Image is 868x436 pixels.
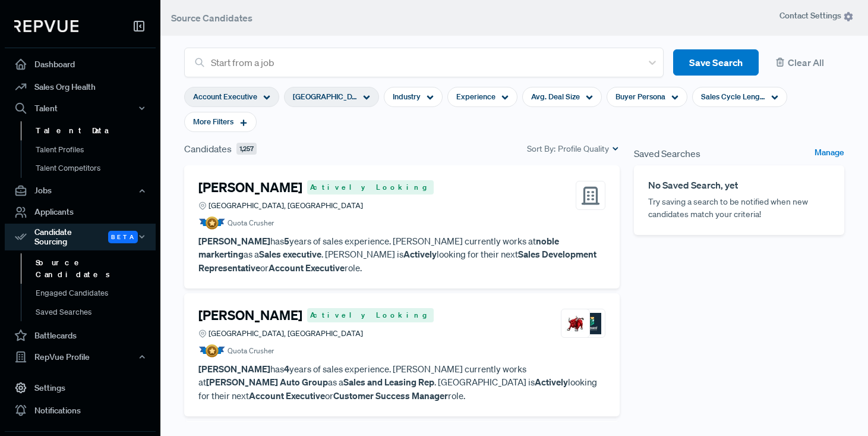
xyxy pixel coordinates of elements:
[580,313,601,334] img: Leafguard Brand Gutters
[198,235,270,247] strong: [PERSON_NAME]
[184,142,232,156] span: Candidates
[565,313,586,334] img: El Toro IP Targeting
[531,91,580,102] span: Avg. Deal Size
[236,143,257,155] span: 1,257
[171,12,252,24] span: Source Candidates
[5,347,156,367] button: RepVue Profile
[284,235,289,247] strong: 5
[21,303,172,322] a: Saved Searches
[21,284,172,303] a: Engaged Candidates
[198,362,605,403] p: has years of sales experience. [PERSON_NAME] currently works at as a . [GEOGRAPHIC_DATA] is looki...
[5,201,156,224] a: Applicants
[307,180,434,195] span: Actively Looking
[108,231,138,243] span: Beta
[673,49,759,76] button: Save Search
[259,248,321,260] strong: Sales executive
[198,180,302,195] h4: [PERSON_NAME]
[648,196,830,221] p: Try saving a search to be notified when new candidates match your criteria!
[293,91,357,102] span: [GEOGRAPHIC_DATA], [GEOGRAPHIC_DATA]
[5,399,156,422] a: Notifications
[21,121,172,140] a: Talent Data
[5,224,156,251] div: Candidate Sourcing
[198,363,270,375] strong: [PERSON_NAME]
[768,49,844,76] button: Clear All
[198,344,225,357] img: Quota Badge
[648,180,830,191] h6: No Saved Search, yet
[228,346,274,356] span: Quota Crusher
[393,91,421,102] span: Industry
[616,91,665,102] span: Buyer Persona
[193,116,233,127] span: More Filters
[14,20,78,32] img: RepVue
[5,98,156,118] button: Talent
[198,248,596,274] strong: Sales Development Representative
[307,308,434,322] span: Actively Looking
[5,224,156,251] button: Candidate Sourcing Beta
[209,200,363,211] span: [GEOGRAPHIC_DATA], [GEOGRAPHIC_DATA]
[21,140,172,159] a: Talent Profiles
[5,76,156,98] a: Sales Org Health
[206,376,328,388] strong: [PERSON_NAME] Auto Group
[269,262,345,274] strong: Account Executive
[5,377,156,399] a: Settings
[5,53,156,76] a: Dashboard
[198,234,605,275] p: has years of sales experience. [PERSON_NAME] currently works at as a . [PERSON_NAME] is looking f...
[5,181,156,201] button: Jobs
[456,91,495,102] span: Experience
[343,376,434,388] strong: Sales and Leasing Rep
[535,376,568,388] strong: Actively
[779,10,854,22] span: Contact Settings
[527,143,620,155] div: Sort By:
[21,159,172,178] a: Talent Competitors
[209,328,363,339] span: [GEOGRAPHIC_DATA], [GEOGRAPHIC_DATA]
[228,218,274,228] span: Quota Crusher
[284,363,289,375] strong: 4
[701,91,765,102] span: Sales Cycle Length
[21,253,172,284] a: Source Candidates
[403,248,437,260] strong: Actively
[198,217,225,230] img: Quota Badge
[558,143,609,155] span: Profile Quality
[815,146,844,161] a: Manage
[333,390,448,402] strong: Customer Success Manager
[193,91,257,102] span: Account Executive
[5,324,156,347] a: Battlecards
[198,308,302,323] h4: [PERSON_NAME]
[249,390,325,402] strong: Account Executive
[634,146,700,161] span: Saved Searches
